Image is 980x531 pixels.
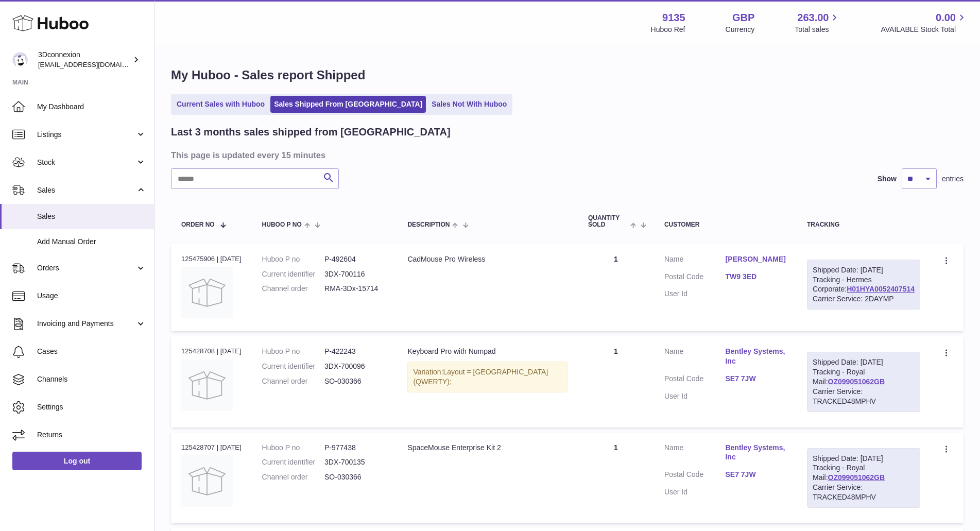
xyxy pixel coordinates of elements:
a: Bentley Systems, Inc [725,347,786,366]
dt: Channel order [262,284,324,294]
span: [EMAIL_ADDRESS][DOMAIN_NAME] [38,60,151,68]
dt: Current identifier [262,269,324,279]
span: Order No [181,221,215,228]
dt: Name [664,347,726,369]
a: Current Sales with Huboo [173,96,268,113]
a: 263.00 Total sales [795,11,840,35]
dt: Huboo P no [262,254,324,264]
a: SE7 7JW [725,470,786,479]
dt: Name [664,254,726,267]
div: Shipped Date: [DATE] [813,454,915,464]
dt: User Id [664,487,726,497]
a: OZ099051062GB [828,473,885,482]
span: Huboo P no [262,221,302,228]
div: Keyboard Pro with Numpad [407,347,568,356]
div: CadMouse Pro Wireless [407,254,568,264]
img: order_eu@3dconnexion.com [12,52,28,67]
span: Invoicing and Payments [37,319,135,329]
span: Description [407,221,450,228]
div: 125428707 | [DATE] [181,443,242,452]
div: 125428708 | [DATE] [181,347,242,356]
div: Tracking - Royal Mail: [807,352,920,412]
span: Add Manual Order [37,237,146,247]
dt: User Id [664,391,726,401]
span: Cases [37,347,146,356]
dd: 3DX-700096 [324,362,387,371]
h2: Last 3 months sales shipped from [GEOGRAPHIC_DATA] [171,125,451,139]
div: Carrier Service: 2DAYMP [813,294,915,304]
div: Customer [664,221,786,228]
span: Returns [37,430,146,440]
td: 1 [578,244,654,331]
a: [PERSON_NAME] [725,254,786,264]
td: 1 [578,433,654,523]
img: no-photo.jpg [181,359,233,411]
dt: Name [664,443,726,465]
dd: 3DX-700116 [324,269,387,279]
dd: P-977438 [324,443,387,453]
dt: Huboo P no [262,443,324,453]
dd: SO-030366 [324,376,387,386]
dt: Channel order [262,376,324,386]
a: TW9 3ED [725,272,786,282]
div: Carrier Service: TRACKED48MPHV [813,387,915,406]
div: 125475906 | [DATE] [181,254,242,264]
span: Listings [37,130,135,140]
span: Stock [37,158,135,167]
div: Tracking - Hermes Corporate: [807,260,920,310]
div: Tracking [807,221,920,228]
dt: Postal Code [664,272,726,284]
img: no-photo.jpg [181,455,233,507]
div: Variation: [407,362,568,392]
a: OZ099051062GB [828,378,885,386]
dt: Channel order [262,472,324,482]
span: entries [942,174,964,184]
dd: RMA-3Dx-15714 [324,284,387,294]
td: 1 [578,336,654,427]
div: Carrier Service: TRACKED48MPHV [813,483,915,502]
dd: P-492604 [324,254,387,264]
div: Shipped Date: [DATE] [813,265,915,275]
div: SpaceMouse Enterprise Kit 2 [407,443,568,453]
dt: Postal Code [664,470,726,482]
a: Log out [12,452,142,470]
span: 0.00 [936,11,956,25]
dt: Current identifier [262,457,324,467]
div: Currency [726,25,755,35]
span: My Dashboard [37,102,146,112]
h3: This page is updated every 15 minutes [171,149,961,161]
span: Orders [37,263,135,273]
span: Settings [37,402,146,412]
div: Huboo Ref [651,25,685,35]
div: Tracking - Royal Mail: [807,448,920,508]
span: Sales [37,212,146,221]
span: Quantity Sold [588,215,628,228]
dt: User Id [664,289,726,299]
dd: SO-030366 [324,472,387,482]
a: SE7 7JW [725,374,786,384]
a: Sales Not With Huboo [428,96,510,113]
span: AVAILABLE Stock Total [881,25,968,35]
strong: GBP [732,11,754,25]
dd: 3DX-700135 [324,457,387,467]
dt: Current identifier [262,362,324,371]
div: Shipped Date: [DATE] [813,357,915,367]
dd: P-422243 [324,347,387,356]
h1: My Huboo - Sales report Shipped [171,67,964,83]
dt: Huboo P no [262,347,324,356]
a: H01HYA0052407514 [847,285,915,293]
span: Sales [37,185,135,195]
span: 263.00 [797,11,829,25]
div: 3Dconnexion [38,50,131,70]
strong: 9135 [662,11,685,25]
dt: Postal Code [664,374,726,386]
span: Layout = [GEOGRAPHIC_DATA] (QWERTY); [413,368,548,386]
label: Show [878,174,897,184]
span: Total sales [795,25,840,35]
img: no-photo.jpg [181,267,233,318]
span: Usage [37,291,146,301]
a: Bentley Systems, Inc [725,443,786,463]
a: Sales Shipped From [GEOGRAPHIC_DATA] [270,96,426,113]
a: 0.00 AVAILABLE Stock Total [881,11,968,35]
span: Channels [37,374,146,384]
